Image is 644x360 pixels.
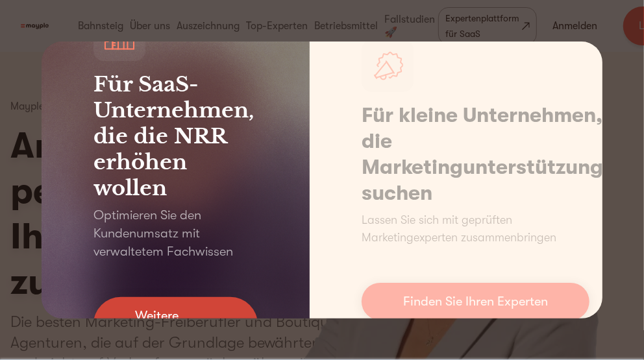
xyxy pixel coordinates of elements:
[93,71,258,201] h3: Für SaaS-Unternehmen, die die NRR erhöhen wollen
[362,102,603,206] h1: Für kleine Unternehmen, die Marketingunterstützung suchen
[362,283,589,320] a: Finden Sie Ihren Experten
[362,211,603,246] p: Lassen Sie sich mit geprüften Marketingexperten zusammenbringen
[93,206,258,261] p: Optimieren Sie den Kundenumsatz mit verwaltetem Fachwissen
[93,297,258,352] a: Weitere Informationen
